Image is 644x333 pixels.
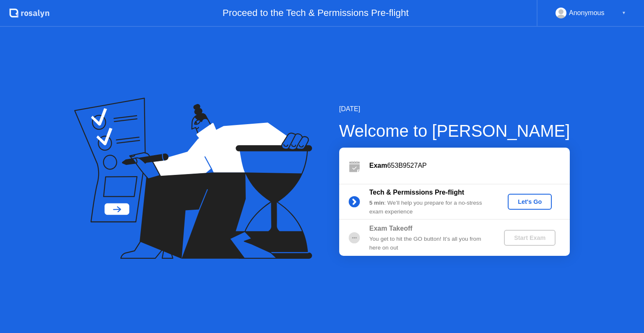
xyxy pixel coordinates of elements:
b: Tech & Permissions Pre-flight [369,189,464,196]
div: Welcome to [PERSON_NAME] [339,118,570,143]
div: Start Exam [507,234,552,241]
div: : We’ll help you prepare for a no-stress exam experience [369,199,490,216]
b: Exam Takeoff [369,225,413,232]
b: Exam [369,162,387,169]
div: Anonymous [569,8,605,18]
div: [DATE] [339,104,570,114]
b: 5 min [369,200,384,206]
div: ▼ [622,8,626,18]
div: 653B9527AP [369,161,570,171]
div: You get to hit the GO button! It’s all you from here on out [369,235,490,252]
div: Let's Go [511,198,548,205]
button: Let's Go [508,194,552,210]
button: Start Exam [504,230,556,246]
